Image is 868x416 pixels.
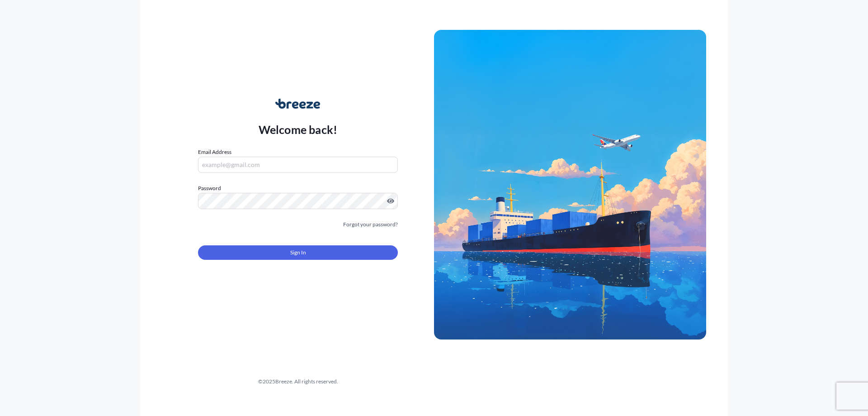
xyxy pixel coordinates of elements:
[259,122,338,137] p: Welcome back!
[198,245,398,260] button: Sign In
[434,30,706,339] img: Ship illustration
[198,157,398,173] input: example@gmail.com
[387,197,394,205] button: Show password
[343,220,398,229] a: Forgot your password?
[198,184,398,193] label: Password
[162,377,434,386] div: © 2025 Breeze. All rights reserved.
[290,248,306,257] span: Sign In
[198,148,231,157] label: Email Address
